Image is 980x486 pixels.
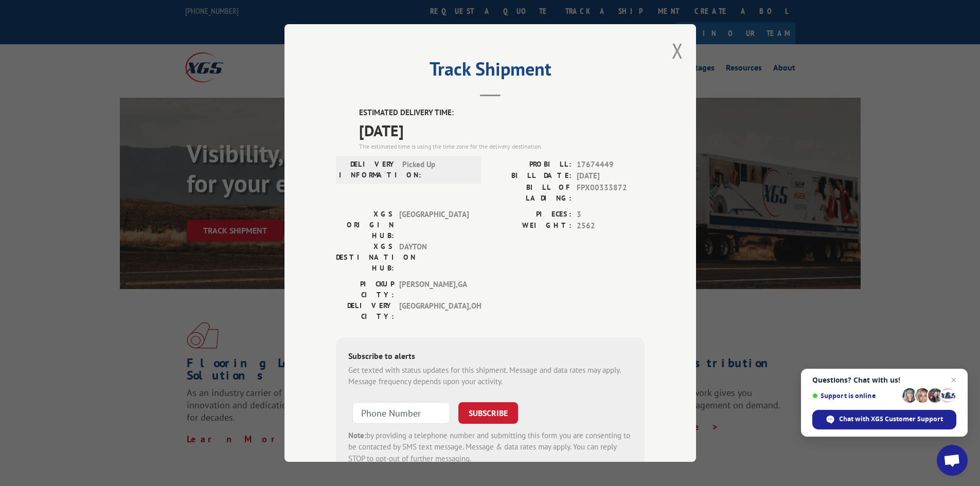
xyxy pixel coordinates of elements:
[812,410,956,429] div: Chat with XGS Customer Support
[672,37,683,64] button: Close modal
[490,170,572,182] label: BILL DATE:
[336,62,645,81] h2: Track Shipment
[402,159,472,181] span: Picked Up
[336,279,394,300] label: PICKUP CITY:
[399,279,469,300] span: [PERSON_NAME] , GA
[348,430,632,465] div: by providing a telephone number and submitting this form you are consenting to be contacted by SM...
[577,220,645,232] span: 2562
[359,142,645,151] div: The estimated time is using the time zone for the delivery destination.
[458,402,518,424] button: SUBSCRIBE
[336,209,394,241] label: XGS ORIGIN HUB:
[359,107,645,119] label: ESTIMATED DELIVERY TIME:
[577,170,645,182] span: [DATE]
[577,159,645,171] span: 17674449
[577,209,645,221] span: 3
[839,415,943,424] span: Chat with XGS Customer Support
[812,392,899,400] span: Support is online
[948,374,960,386] span: Close chat
[336,300,394,322] label: DELIVERY CITY:
[490,209,572,221] label: PIECES:
[352,402,450,424] input: Phone Number
[348,350,632,365] div: Subscribe to alerts
[490,182,572,204] label: BILL OF LADING:
[490,220,572,232] label: WEIGHT:
[490,159,572,171] label: PROBILL:
[336,241,394,274] label: XGS DESTINATION HUB:
[399,241,469,274] span: DAYTON
[937,445,968,476] div: Open chat
[812,376,956,384] span: Questions? Chat with us!
[339,159,397,181] label: DELIVERY INFORMATION:
[399,209,469,241] span: [GEOGRAPHIC_DATA]
[348,430,366,440] strong: Note:
[348,365,632,388] div: Get texted with status updates for this shipment. Message and data rates may apply. Message frequ...
[577,182,645,204] span: FPX00333872
[359,119,645,142] span: [DATE]
[399,300,469,322] span: [GEOGRAPHIC_DATA] , OH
